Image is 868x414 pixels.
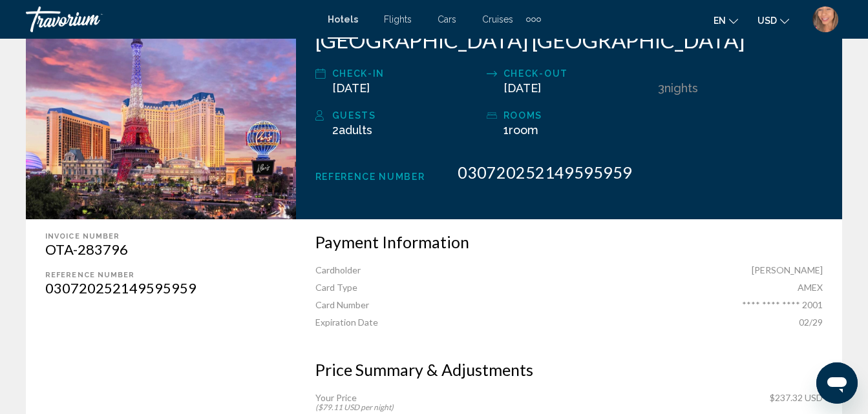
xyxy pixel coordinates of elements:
span: 2 [332,123,372,137]
a: Travorium [26,6,315,32]
span: [DATE] [503,81,541,95]
span: [DATE] [332,81,370,95]
a: Cars [438,14,456,25]
span: Room [509,123,538,137]
div: Check-out [503,66,651,81]
span: Card Number [315,299,369,310]
div: OTA-283796 [45,241,270,258]
button: User Menu [809,6,842,33]
h2: [GEOGRAPHIC_DATA] [GEOGRAPHIC_DATA] [315,27,823,53]
span: 1 [503,123,538,137]
span: $237.32 USD [770,392,823,403]
span: AMEX [798,282,823,293]
span: ($79.11 USD per night) [315,403,394,412]
span: USD [757,15,777,26]
a: Hotels [328,14,358,25]
span: Adults [339,123,372,137]
button: Change language [714,11,738,30]
div: rooms [503,108,651,123]
img: Z [812,6,838,32]
div: Reference number [45,271,270,279]
span: 030720252149595959 [458,163,632,182]
iframe: Button to launch messaging window [816,362,858,404]
span: 3 [658,81,664,95]
div: Check-in [332,66,480,81]
span: Card Type [315,282,357,293]
span: Expiration Date [315,317,378,328]
a: Flights [384,14,412,25]
button: Extra navigation items [526,9,541,30]
div: 030720252149595959 [45,279,270,297]
span: 02/29 [799,317,823,328]
button: Change currency [757,11,789,30]
a: Cruises [482,14,513,25]
span: Cardholder [315,264,361,275]
h3: Price Summary & Adjustments [315,360,823,379]
span: Your Price [315,392,357,403]
span: Nights [664,81,698,95]
span: en [714,15,726,26]
h3: Payment Information [315,232,823,251]
span: [PERSON_NAME] [752,264,823,275]
div: Guests [332,108,480,123]
span: Reference Number [315,172,425,182]
div: Invoice Number [45,232,270,241]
